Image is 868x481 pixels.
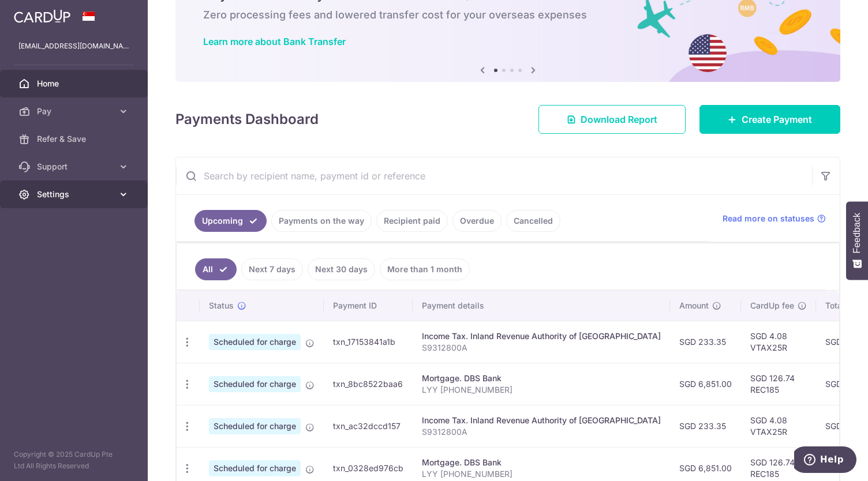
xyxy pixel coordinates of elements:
input: Search by recipient name, payment id or reference [176,157,812,194]
td: txn_17153841a1b [324,321,413,363]
td: SGD 4.08 VTAX25R [741,321,816,363]
div: Income Tax. Inland Revenue Authority of [GEOGRAPHIC_DATA] [422,415,661,426]
a: Learn more about Bank Transfer [203,36,346,47]
a: Overdue [452,210,502,232]
p: S9312800A [422,426,661,438]
a: Read more on statuses [723,213,826,224]
a: Download Report [538,105,686,134]
span: Amount [679,300,709,311]
div: Mortgage. DBS Bank [422,457,661,468]
p: LYY [PHONE_NUMBER] [422,468,661,480]
span: Scheduled for charge [209,376,301,392]
td: SGD 6,851.00 [670,363,741,405]
span: Scheduled for charge [209,418,301,434]
a: Recipient paid [376,210,448,232]
a: Cancelled [506,210,560,232]
span: Pay [37,106,113,117]
span: Settings [37,189,113,200]
td: SGD 233.35 [670,321,741,363]
div: Income Tax. Inland Revenue Authority of [GEOGRAPHIC_DATA] [422,330,661,342]
th: Payment ID [324,291,413,321]
h6: Zero processing fees and lowered transfer cost for your overseas expenses [203,8,813,22]
a: Next 7 days [241,258,303,280]
span: Download Report [581,112,657,126]
span: Home [37,78,113,89]
td: SGD 4.08 VTAX25R [741,405,816,447]
a: Next 30 days [308,258,375,280]
img: CardUp [14,9,70,23]
span: Refer & Save [37,133,113,145]
button: Feedback - Show survey [846,201,868,280]
p: LYY [PHONE_NUMBER] [422,384,661,396]
span: Feedback [852,213,862,253]
td: txn_ac32dccd157 [324,405,413,447]
a: Payments on the way [271,210,372,232]
span: Create Payment [742,112,812,126]
p: S9312800A [422,342,661,354]
iframe: Opens a widget where you can find more information [794,446,856,475]
div: Mortgage. DBS Bank [422,373,661,384]
h4: Payments Dashboard [175,109,319,130]
span: CardUp fee [750,300,794,311]
td: SGD 233.35 [670,405,741,447]
th: Payment details [413,291,670,321]
span: Scheduled for charge [209,460,301,476]
a: Upcoming [194,210,267,232]
td: txn_8bc8522baa6 [324,363,413,405]
a: Create Payment [699,105,840,134]
span: Total amt. [825,300,863,311]
span: Scheduled for charge [209,334,301,350]
span: Support [37,161,113,172]
td: SGD 126.74 REC185 [741,363,816,405]
a: More than 1 month [380,258,470,280]
a: All [195,258,237,280]
p: [EMAIL_ADDRESS][DOMAIN_NAME] [18,40,129,52]
span: Read more on statuses [723,213,814,224]
span: Status [209,300,234,311]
